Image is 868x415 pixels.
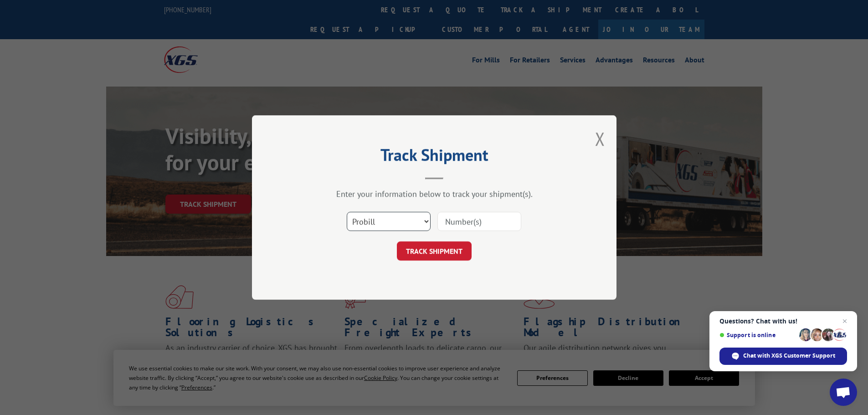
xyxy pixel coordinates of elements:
[839,316,850,327] span: Close chat
[743,352,835,360] span: Chat with XGS Customer Support
[595,127,605,151] button: Close modal
[298,189,571,199] div: Enter your information below to track your shipment(s).
[397,241,472,261] button: TRACK SHIPMENT
[830,379,857,406] div: Open chat
[437,212,521,231] input: Number(s)
[719,318,847,325] span: Questions? Chat with us!
[298,149,571,166] h2: Track Shipment
[719,332,796,338] span: Support is online
[719,348,847,365] div: Chat with XGS Customer Support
